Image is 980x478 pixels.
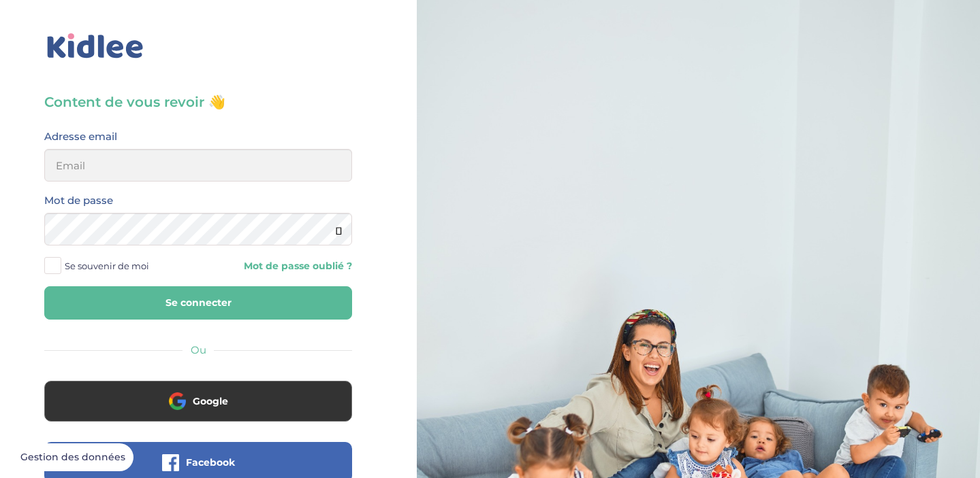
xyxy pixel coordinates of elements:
a: Google [44,404,352,417]
span: Facebook [186,456,235,469]
img: facebook.png [162,454,179,471]
a: Facebook [44,465,352,478]
a: Mot de passe oublié ? [208,260,352,273]
label: Adresse email [44,128,117,146]
span: Google [193,394,228,408]
img: logo_kidlee_bleu [44,31,146,62]
h3: Content de vous revoir 👋 [44,92,352,112]
button: Google [44,381,352,422]
label: Mot de passe [44,192,113,209]
button: Se connecter [44,286,352,320]
img: google.png [169,392,186,409]
span: Se souvenir de moi [65,257,149,275]
button: Gestion des données [12,443,133,472]
input: Email [44,149,352,182]
span: Ou [191,343,206,356]
span: Gestion des données [20,451,125,464]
